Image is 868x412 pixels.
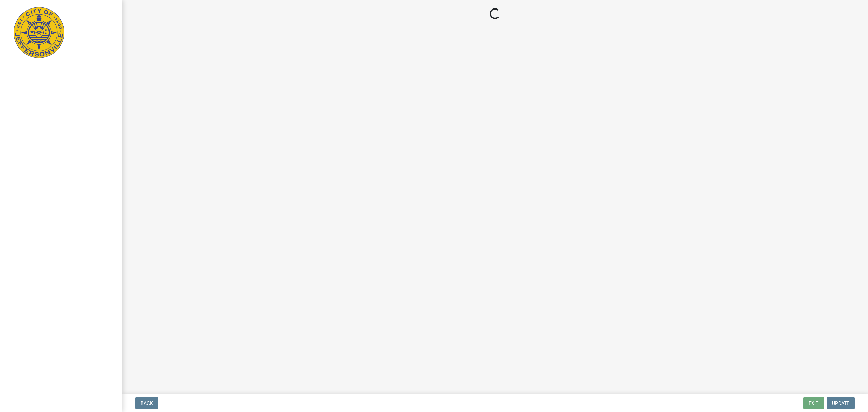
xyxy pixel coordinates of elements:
button: Update [827,397,855,409]
button: Exit [803,397,824,409]
img: City of Jeffersonville, Indiana [14,7,64,58]
button: Back [135,397,158,409]
span: Update [832,400,849,406]
span: Back [141,400,153,406]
